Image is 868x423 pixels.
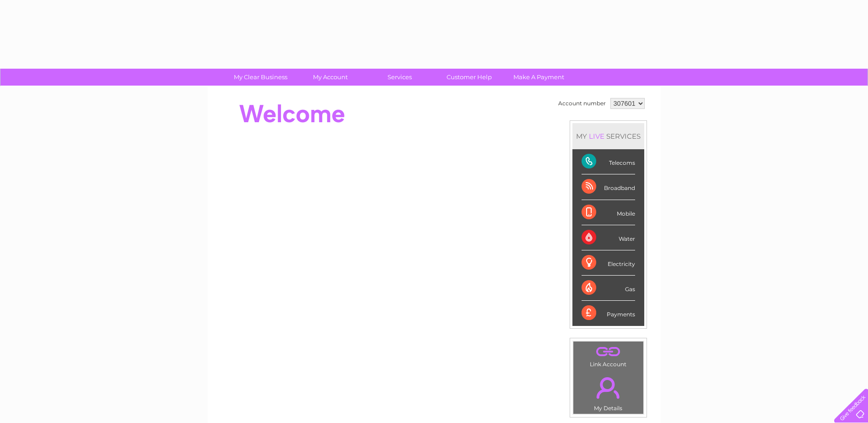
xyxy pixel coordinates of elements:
[576,372,641,404] a: .
[582,250,635,276] div: Electricity
[573,341,644,370] td: Link Account
[362,69,437,86] a: Services
[556,96,608,111] td: Account number
[582,174,635,200] div: Broadband
[576,344,641,360] a: .
[573,369,644,414] td: My Details
[587,132,606,141] div: LIVE
[223,69,298,86] a: My Clear Business
[582,301,635,325] div: Payments
[292,69,368,86] a: My Account
[431,69,507,86] a: Customer Help
[501,69,577,86] a: Make A Payment
[582,276,635,301] div: Gas
[582,200,635,225] div: Mobile
[582,225,635,250] div: Water
[572,123,644,149] div: MY SERVICES
[582,149,635,174] div: Telecoms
